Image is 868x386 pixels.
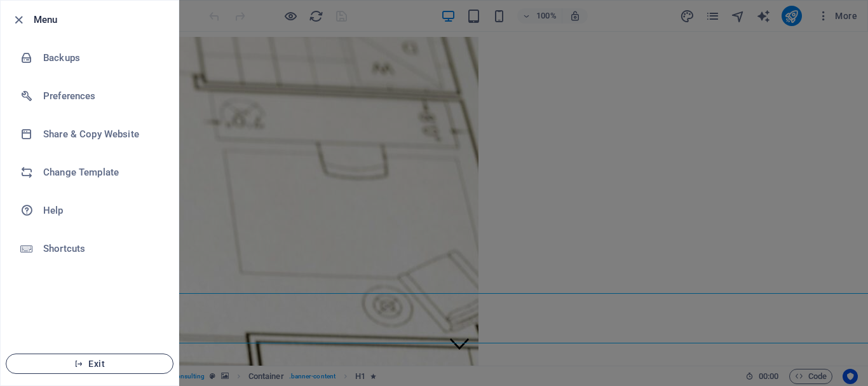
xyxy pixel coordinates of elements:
h6: Backups [43,50,161,65]
a: Help [1,191,179,230]
h6: Preferences [43,88,161,104]
h6: Share & Copy Website [43,127,161,142]
h6: Menu [34,12,168,27]
h6: Shortcuts [43,241,161,256]
h6: Change Template [43,165,161,180]
h6: Help [43,203,161,218]
span: Exit [17,359,163,369]
button: Exit [6,354,173,374]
